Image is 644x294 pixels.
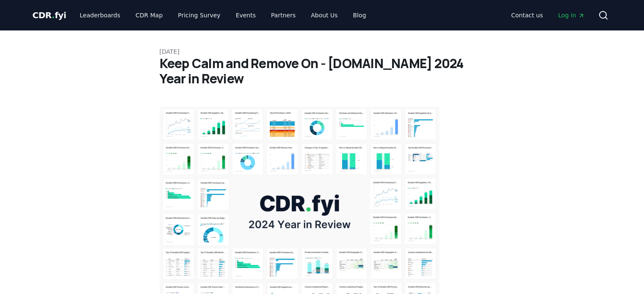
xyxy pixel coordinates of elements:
p: [DATE] [160,47,485,56]
a: About Us [304,8,344,23]
a: Blog [346,8,373,23]
a: CDR.fyi [33,9,66,21]
a: Contact us [504,8,550,23]
span: . [52,10,55,20]
a: Events [229,8,263,23]
h1: Keep Calm and Remove On - [DOMAIN_NAME] 2024 Year in Review [160,56,485,86]
a: Leaderboards [73,8,127,23]
a: Pricing Survey [171,8,227,23]
a: CDR Map [129,8,169,23]
nav: Main [73,8,373,23]
nav: Main [504,8,591,23]
a: Partners [264,8,302,23]
span: Log in [558,11,584,19]
span: CDR fyi [33,10,66,20]
a: Log in [551,8,591,23]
